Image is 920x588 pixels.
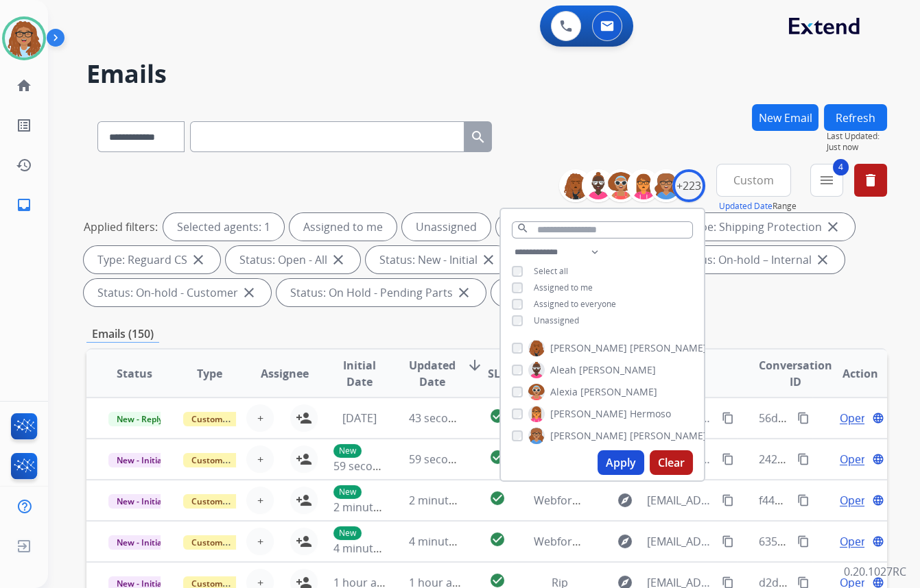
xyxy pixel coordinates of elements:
mat-icon: content_copy [722,412,734,424]
th: Action [812,350,887,397]
span: 4 minutes ago [333,541,407,556]
mat-icon: close [825,219,841,235]
button: + [246,404,274,432]
span: Custom [733,177,774,183]
span: Just now [827,142,887,153]
span: New - Initial [108,535,172,550]
span: [DATE] [342,411,377,426]
span: 59 seconds ago [409,452,489,467]
span: + [257,410,263,426]
span: Last Updated: [827,131,887,142]
mat-icon: check_circle [489,531,506,548]
mat-icon: language [872,412,884,424]
mat-icon: close [241,284,257,301]
span: [PERSON_NAME] [580,385,657,399]
span: SLA [487,365,507,382]
mat-icon: close [480,252,497,268]
div: Status: On-hold - Customer [84,279,271,306]
span: [PERSON_NAME] [579,363,656,377]
p: 0.20.1027RC [844,563,906,580]
mat-icon: person_add [296,451,312,467]
div: Selected agents: 1 [163,213,284,241]
span: 2 minutes ago [333,500,407,515]
mat-icon: person_add [296,410,312,426]
button: Apply [598,450,644,475]
span: + [257,492,263,509]
mat-icon: close [814,252,831,268]
mat-icon: language [872,494,884,506]
mat-icon: language [872,535,884,548]
span: Unassigned [534,315,579,326]
mat-icon: menu [818,172,835,188]
mat-icon: search [517,222,529,234]
div: +223 [672,169,705,202]
mat-icon: check_circle [489,449,506,465]
span: Open [840,410,868,426]
span: [PERSON_NAME] [550,429,627,443]
mat-icon: explore [617,492,633,509]
p: Emails (150) [86,326,159,343]
span: Alexia [550,385,578,399]
mat-icon: content_copy [797,412,810,424]
mat-icon: close [330,252,346,268]
span: Range [719,200,797,212]
button: Clear [650,450,693,475]
p: New [333,526,362,540]
span: Customer Support [183,494,272,509]
img: avatar [5,19,43,58]
mat-icon: close [456,284,472,301]
mat-icon: language [872,453,884,465]
span: [EMAIL_ADDRESS][DOMAIN_NAME] [647,533,714,550]
mat-icon: person_add [296,492,312,509]
span: + [257,451,263,467]
mat-icon: close [190,252,207,268]
span: Open [840,492,868,509]
button: + [246,487,274,514]
div: Type: Shipping Protection [675,213,855,241]
mat-icon: list_alt [16,117,32,134]
span: Assigned to everyone [534,298,616,310]
span: Hermoso [630,407,671,421]
div: Status: On-hold – Internal [666,246,845,273]
mat-icon: inbox [16,197,32,213]
span: Aleah [550,363,576,377]
span: Assigned to me [534,282,593,293]
span: [PERSON_NAME] [630,429,707,443]
div: Type: Customer Support [496,213,670,241]
span: + [257,533,263,550]
span: Customer Support [183,535,272,550]
span: Status [117,365,152,382]
span: Updated Date [409,357,456,390]
span: Open [840,533,868,550]
span: Type [197,365,222,382]
p: New [333,444,362,458]
mat-icon: content_copy [722,535,734,548]
div: Type: Reguard CS [84,246,220,273]
button: New Email [752,104,818,131]
mat-icon: content_copy [722,453,734,465]
span: Webform from [EMAIL_ADDRESS][DOMAIN_NAME] on [DATE] [534,534,845,549]
button: 4 [810,164,843,197]
span: Customer Support [183,453,272,467]
span: Customer Support [183,412,272,426]
mat-icon: search [470,129,486,145]
span: 2 minutes ago [409,493,482,508]
div: Status: Open - All [226,246,360,273]
span: 43 seconds ago [409,411,489,426]
mat-icon: content_copy [797,535,810,548]
mat-icon: history [16,157,32,173]
button: Custom [716,164,791,197]
div: Status: On Hold - Pending Parts [276,279,486,306]
span: Conversation ID [759,357,832,390]
mat-icon: arrow_downward [467,357,483,373]
mat-icon: home [16,77,32,94]
button: + [246,528,274,555]
div: Assigned to me [290,213,397,241]
span: New - Initial [108,453,172,467]
span: [PERSON_NAME] [550,407,627,421]
mat-icon: check_circle [489,490,506,506]
span: 59 seconds ago [333,458,414,474]
mat-icon: check_circle [489,408,506,424]
span: Assignee [261,365,309,382]
div: Status: On Hold - Servicers [491,279,675,306]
